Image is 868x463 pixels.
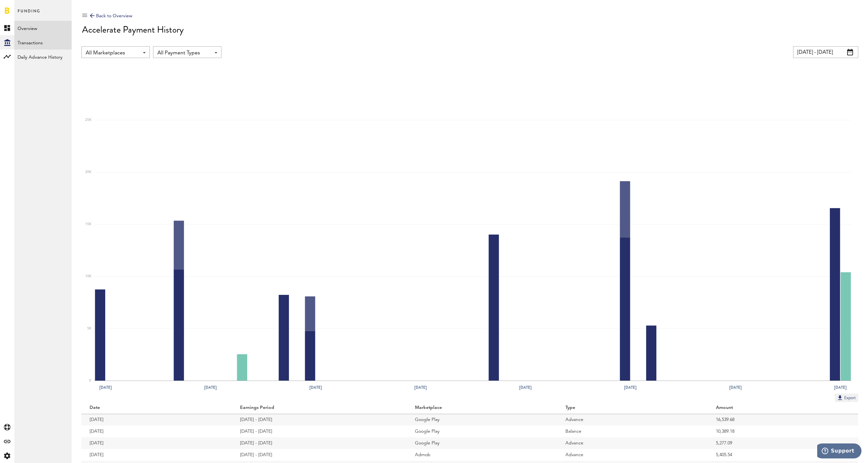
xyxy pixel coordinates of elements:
text: [DATE] [99,384,112,390]
td: Google Play [407,426,557,437]
div: Back to Overview [90,12,132,20]
td: Admob [407,449,557,461]
td: Google Play [407,414,557,426]
text: 25K [85,118,92,122]
ng-transclude: Earnings Period [240,405,275,410]
button: Export [835,394,858,402]
td: [DATE] [81,426,232,437]
text: 20K [85,170,92,174]
span: All Marketplaces [86,48,139,59]
text: 0 [89,379,91,382]
td: 5,277.09 [708,437,858,449]
div: Accelerate Payment History [82,24,858,35]
a: Daily Advance History [14,50,72,64]
text: 15K [85,223,92,226]
text: [DATE] [309,384,322,390]
ng-transclude: Marketplace [415,405,443,410]
td: [DATE] - [DATE] [232,449,407,461]
text: [DATE] [519,384,532,390]
td: Advance [557,449,708,461]
td: [DATE] - [DATE] [232,426,407,437]
ng-transclude: Amount [716,405,733,410]
span: Funding [18,7,40,21]
iframe: Opens a widget where you can find more information [817,443,861,460]
td: 5,405.54 [708,449,858,461]
text: [DATE] [204,384,217,390]
a: Transactions [14,35,72,50]
td: Balance [557,426,708,437]
a: Overview [14,21,72,35]
td: [DATE] - [DATE] [232,437,407,449]
span: All Payment Types [157,48,211,59]
img: Export [837,394,843,401]
td: [DATE] [81,437,232,449]
td: 10,389.18 [708,426,858,437]
text: [DATE] [834,384,847,390]
text: 5K [87,327,92,330]
td: [DATE] [81,449,232,461]
text: 10K [85,275,92,278]
ng-transclude: Type [565,405,576,410]
text: [DATE] [414,384,427,390]
td: Advance [557,437,708,449]
td: 16,539.68 [708,414,858,426]
td: Advance [557,414,708,426]
td: Google Play [407,437,557,449]
text: [DATE] [729,384,742,390]
ng-transclude: Date [90,405,101,410]
text: [DATE] [624,384,636,390]
td: [DATE] [81,414,232,426]
td: [DATE] - [DATE] [232,414,407,426]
